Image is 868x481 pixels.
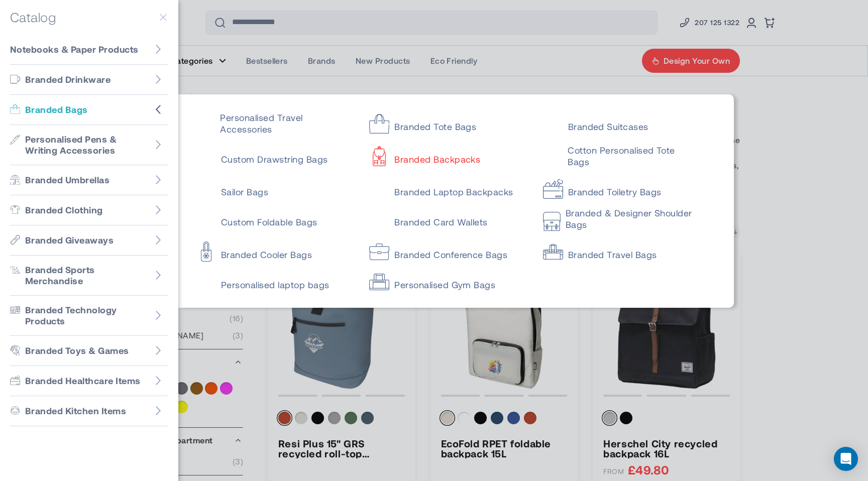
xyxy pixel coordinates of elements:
[25,345,129,356] span: Branded Toys & Games
[10,336,168,366] a: Go to Branded Toys & Games
[10,256,168,296] a: Go to Branded Sports Merchandise
[834,447,858,471] div: Open Intercom Messenger
[25,264,148,287] span: Branded Sports Merchandise
[10,44,138,55] span: Notebooks & Paper Products
[10,65,168,95] a: Go to Branded Drinkware
[10,10,56,25] h5: Catalog
[369,270,542,290] a: Personalised Gym Bags
[25,234,114,246] span: Branded Giveaways
[196,177,352,197] a: Sailor Bags
[543,145,699,167] a: Cotton Personalised Tote Bags
[369,177,525,197] a: Branded Laptop Backpacks
[369,145,525,165] a: Branded Backpacks
[10,426,168,466] a: Go to Personalised Car Accessories For Branding
[25,104,88,115] span: Branded Bags
[369,240,525,260] a: Branded Conference Bags
[10,396,168,426] a: Go to Branded Kitchen Items
[543,177,699,197] a: Branded Toiletry Bags
[10,195,168,225] a: Go to Branded Clothing
[25,375,141,387] span: Branded Healthcare Items
[25,204,103,216] span: Branded Clothing
[196,240,352,260] a: Branded Cooler Bags
[543,207,699,230] a: Branded & Designer Shoulder Bags
[10,225,168,256] a: Go to Branded Giveaways
[543,240,699,260] a: Branded Travel Bags
[196,112,352,135] a: Personalised Travel Accessories
[25,405,126,417] span: Branded Kitchen Items
[25,174,110,186] span: Branded Umbrellas
[10,35,168,65] a: Go to Notebooks & Paper Products
[369,207,525,227] a: Branded Card Wallets
[10,125,168,165] a: Go to Personalised Pens & Writing Accessories
[196,145,352,165] a: Custom Drawstring Bags
[196,207,352,227] a: Custom Foldable Bags
[25,134,148,156] span: Personalised Pens & Writing Accessories
[10,366,168,396] a: Go to Branded Healthcare Items
[369,112,525,132] a: Branded Tote Bags
[25,74,111,85] span: Branded Drinkware
[10,95,168,125] a: Go to Branded Bags
[10,296,168,336] a: Go to Branded Technology Products
[196,270,352,290] a: Personalised laptop bags
[543,112,699,132] a: Branded Suitcases
[10,165,168,195] a: Go to Branded Umbrellas
[25,304,148,327] span: Branded Technology Products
